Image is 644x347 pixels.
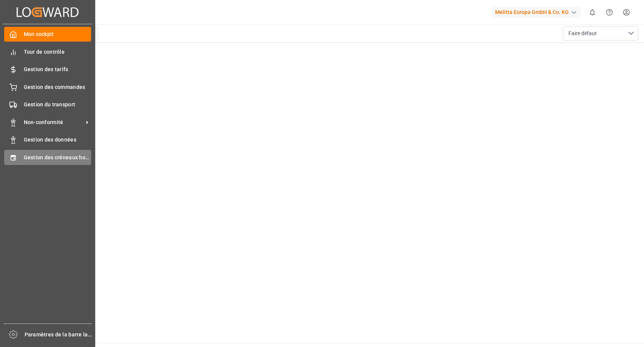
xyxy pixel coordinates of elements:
[24,48,91,56] span: Tour de contrôle
[601,4,618,21] button: Centre d’aide
[24,65,91,73] span: Gestion des tarifs
[24,154,91,162] span: Gestion des créneaux horaires
[4,62,91,77] a: Gestion des tarifs
[24,101,91,109] span: Gestion du transport
[4,132,91,147] a: Gestion des données
[24,118,84,126] span: Non-conformité
[4,97,91,112] a: Gestion du transport
[495,8,569,16] font: Melitta Europa GmbH & Co. KG
[24,30,91,38] span: Mon cockpit
[568,30,597,37] span: Faire défaut
[4,27,91,42] a: Mon cockpit
[4,150,91,165] a: Gestion des créneaux horaires
[25,331,92,339] span: Paramètres de la barre latérale
[24,83,91,91] span: Gestion des commandes
[24,136,91,144] span: Gestion des données
[492,5,584,19] button: Melitta Europa GmbH & Co. KG
[4,79,91,94] a: Gestion des commandes
[4,44,91,59] a: Tour de contrôle
[563,26,638,40] button: Ouvrir le menu
[584,4,601,21] button: Afficher 0 nouvelles notifications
